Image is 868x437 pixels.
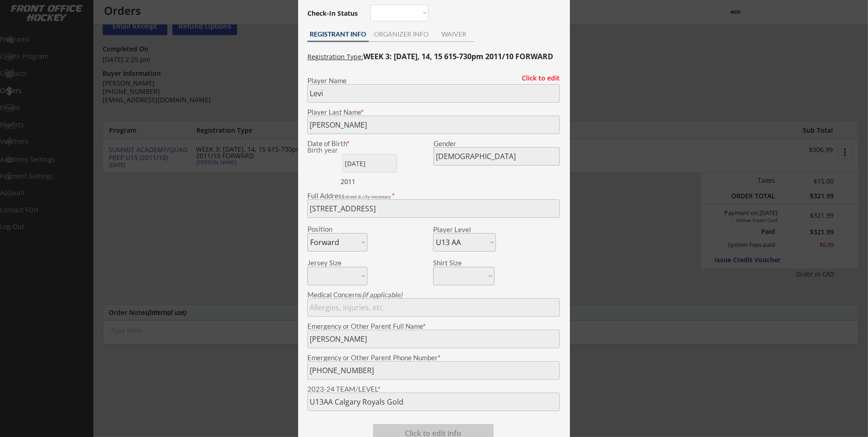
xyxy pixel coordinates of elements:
em: (if applicable) [362,290,402,299]
div: Full Address [307,192,560,199]
u: Registration Type: [307,52,363,61]
div: Player Last Name [307,109,560,116]
div: Position [307,226,355,233]
input: Street, City, Province/State [307,199,560,218]
div: Date of Birth [307,140,367,147]
div: Player Level [433,226,496,233]
div: Shirt Size [433,259,481,266]
div: REGISTRANT INFO [307,31,369,37]
em: street & city necessary [345,194,391,199]
div: 2011 [341,177,398,186]
div: Player Name [307,77,560,84]
div: Birth year [307,147,365,154]
div: Jersey Size [307,259,355,266]
div: Emergency or Other Parent Phone Number [307,354,560,361]
div: Check-In Status [307,10,360,17]
div: Click to edit [515,75,560,81]
input: Allergies, injuries, etc. [307,298,560,317]
strong: WEEK 3: [DATE], 14, 15 615-730pm 2011/10 FORWARD [363,51,553,62]
div: ORGANIZER INFO [369,31,434,37]
div: We are transitioning the system to collect and store date of birth instead of just birth year to ... [307,147,365,154]
div: 2023-24 TEAM/LEVEL [307,386,560,393]
div: Emergency or Other Parent Full Name [307,323,560,330]
div: Gender [434,140,560,147]
div: Medical Concerns [307,291,560,298]
div: WAIVER [434,31,474,37]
